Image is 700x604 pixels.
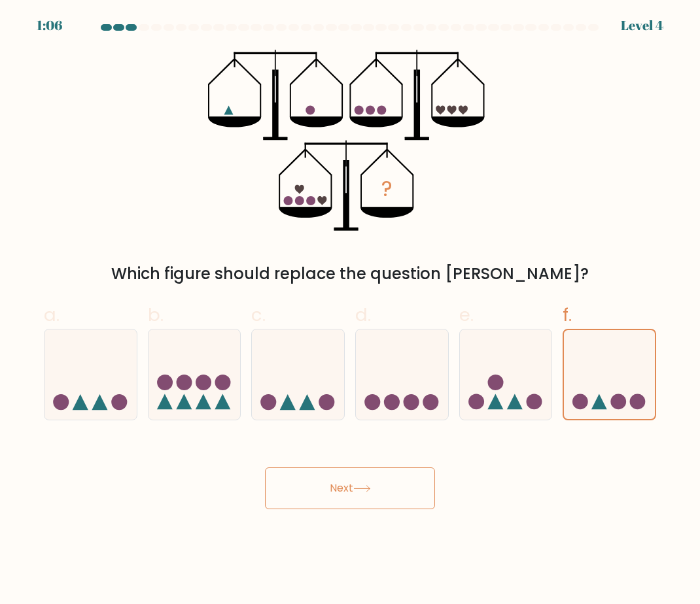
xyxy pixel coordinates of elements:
[382,174,393,203] tspan: ?
[52,262,648,286] div: Which figure should replace the question [PERSON_NAME]?
[37,16,62,35] div: 1:06
[563,302,572,327] span: f.
[621,16,663,35] div: Level 4
[265,467,435,509] button: Next
[251,302,266,327] span: c.
[355,302,371,327] span: d.
[148,302,164,327] span: b.
[459,302,474,327] span: e.
[44,302,60,327] span: a.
